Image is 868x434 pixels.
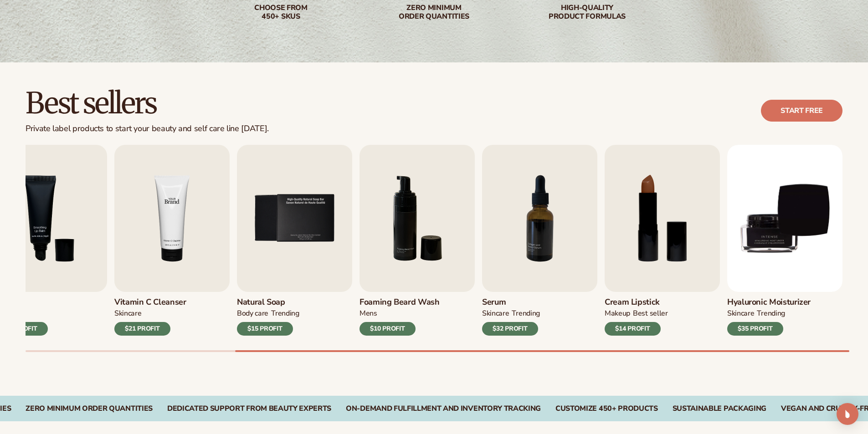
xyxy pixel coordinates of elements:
h3: Serum [482,297,540,307]
div: $32 PROFIT [482,322,538,336]
a: 6 / 9 [360,145,475,336]
h3: Hyaluronic moisturizer [727,297,811,307]
div: TRENDING [512,309,539,318]
a: 7 / 9 [482,145,597,336]
div: Zero Minimum Order QuantitieS [26,404,153,413]
div: TRENDING [271,309,299,318]
div: Zero minimum order quantities [376,4,493,21]
h3: Cream Lipstick [605,297,668,307]
div: High-quality product formulas [529,4,646,21]
div: TRENDING [757,309,785,318]
a: Start free [761,100,842,122]
div: CUSTOMIZE 450+ PRODUCTS [555,404,658,413]
h3: Vitamin C Cleanser [114,297,186,307]
div: Open Intercom Messenger [837,403,858,425]
div: Skincare [114,309,141,318]
div: mens [360,309,377,318]
div: $21 PROFIT [114,322,170,336]
a: 8 / 9 [605,145,720,336]
a: 5 / 9 [237,145,352,336]
div: SKINCARE [482,309,509,318]
img: Shopify Image 8 [114,145,230,292]
div: Private label products to start your beauty and self care line [DATE]. [26,124,269,134]
div: $35 PROFIT [727,322,783,336]
div: SUSTAINABLE PACKAGING [673,404,766,413]
h3: Foaming beard wash [360,297,440,307]
a: 9 / 9 [727,145,842,336]
div: MAKEUP [605,309,630,318]
div: BODY Care [237,309,268,318]
div: $15 PROFIT [237,322,293,336]
div: On-Demand Fulfillment and Inventory Tracking [346,404,541,413]
div: $10 PROFIT [360,322,416,336]
div: Dedicated Support From Beauty Experts [167,404,331,413]
a: 4 / 9 [114,145,230,336]
h3: Natural Soap [237,297,299,307]
div: BEST SELLER [633,309,668,318]
div: $14 PROFIT [605,322,661,336]
h2: Best sellers [26,88,269,118]
div: SKINCARE [727,309,754,318]
div: Choose from 450+ Skus [223,4,339,21]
